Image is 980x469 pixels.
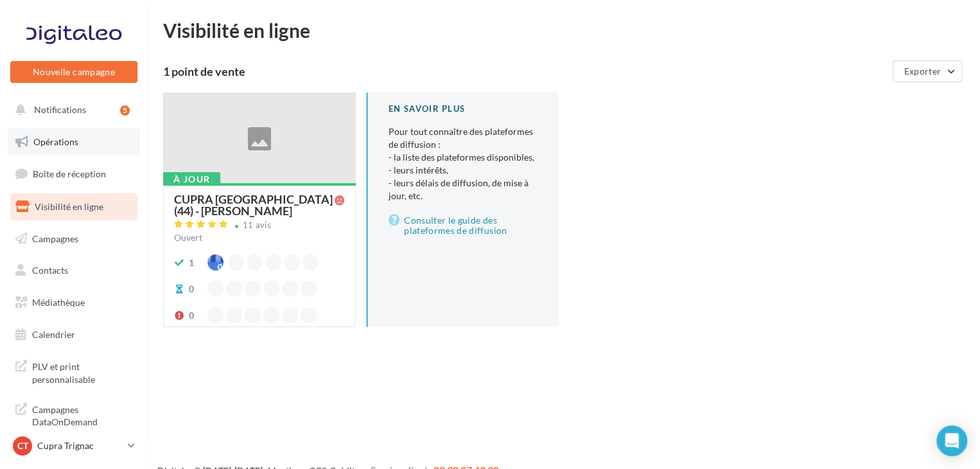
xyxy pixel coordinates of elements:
[32,358,132,385] span: PLV et print personnalisable
[163,66,888,77] div: 1 point de vente
[389,103,538,115] div: En savoir plus
[32,401,132,429] span: Campagnes DataOnDemand
[8,353,140,391] a: PLV et print personnalisable
[904,66,941,76] span: Exporter
[8,321,140,348] a: Calendrier
[389,213,538,238] a: Consulter le guide des plateformes de diffusion
[10,434,137,458] a: CT Cupra Trignac
[174,218,345,234] a: 11 avis
[34,104,86,115] span: Notifications
[163,172,220,186] div: À jour
[174,232,202,243] span: Ouvert
[8,289,140,316] a: Médiathèque
[32,233,78,243] span: Campagnes
[32,329,75,340] span: Calendrier
[8,193,140,220] a: Visibilité en ligne
[174,193,335,217] span: CUPRA [GEOGRAPHIC_DATA] (44) - [PERSON_NAME]
[10,61,137,83] button: Nouvelle campagne
[33,168,106,179] span: Boîte de réception
[389,125,538,202] p: Pour tout connaître des plateformes de diffusion :
[243,221,271,229] div: 11 avis
[8,226,140,252] a: Campagnes
[389,177,538,202] li: - leurs délais de diffusion, de mise à jour, etc.
[8,257,140,284] a: Contacts
[8,396,140,434] a: Campagnes DataOnDemand
[37,439,123,452] p: Cupra Trignac
[189,256,194,269] div: 1
[8,96,135,123] button: Notifications 5
[8,128,140,155] a: Opérations
[936,425,967,456] div: Open Intercom Messenger
[163,21,965,40] div: Visibilité en ligne
[35,201,103,212] span: Visibilité en ligne
[893,60,962,82] button: Exporter
[32,265,68,276] span: Contacts
[189,283,194,296] div: 0
[120,105,130,116] div: 5
[32,297,85,308] span: Médiathèque
[33,136,78,147] span: Opérations
[189,309,194,322] div: 0
[8,160,140,188] a: Boîte de réception
[17,439,28,452] span: CT
[389,164,538,177] li: - leurs intérêts,
[389,151,538,164] li: - la liste des plateformes disponibles,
